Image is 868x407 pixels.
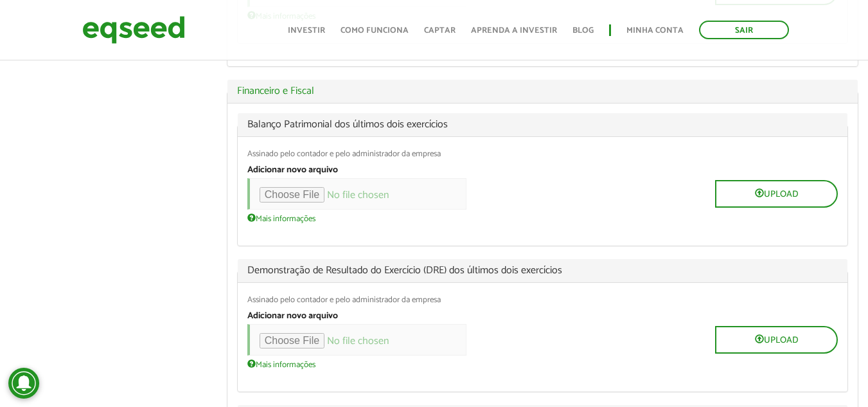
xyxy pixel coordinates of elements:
[471,26,557,35] a: Aprenda a investir
[247,312,338,321] label: Adicionar novo arquivo
[247,359,315,369] a: Mais informações
[572,26,594,35] a: Blog
[341,26,409,35] a: Como funciona
[715,180,838,208] button: Upload
[82,13,185,47] img: EqSeed
[247,166,338,175] label: Adicionar novo arquivo
[626,26,684,35] a: Minha conta
[247,150,838,158] div: Assinado pelo contador e pelo administrador da empresa
[424,26,456,35] a: Captar
[699,21,789,39] a: Sair
[715,326,838,354] button: Upload
[288,26,325,35] a: Investir
[247,120,838,130] span: Balanço Patrimonial dos últimos dois exercícios
[237,86,848,96] a: Financeiro e Fiscal
[247,213,315,223] a: Mais informações
[247,296,838,304] div: Assinado pelo contador e pelo administrador da empresa
[247,266,838,276] span: Demonstração de Resultado do Exercício (DRE) dos últimos dois exercícios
